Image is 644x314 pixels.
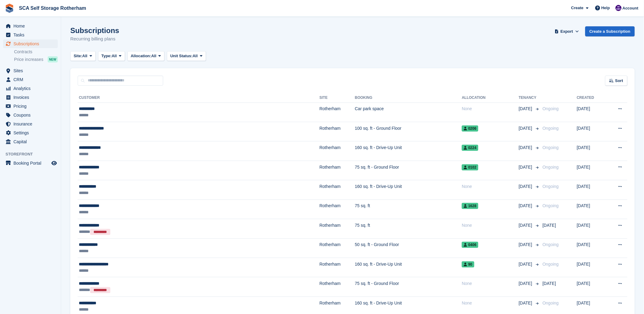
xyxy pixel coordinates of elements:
span: Type: [101,53,112,59]
span: All [151,53,156,59]
a: menu [3,22,58,30]
span: Storefront [6,151,61,157]
span: All [193,53,198,59]
a: menu [3,75,58,84]
span: Insurance [13,120,50,128]
a: menu [3,137,58,146]
td: Rotherham [319,200,355,219]
img: Kelly Neesham [616,5,622,11]
td: [DATE] [577,200,606,219]
th: Booking [355,93,462,103]
span: Price increases [14,57,43,62]
a: menu [3,159,58,167]
td: [DATE] [577,238,606,258]
span: Ongoing [543,203,559,208]
span: Export [561,28,573,35]
span: Analytics [13,84,50,93]
span: [DATE] [519,261,533,267]
span: Ongoing [543,126,559,131]
span: Sort [615,78,623,84]
a: menu [3,129,58,137]
td: 75 sq. ft - Ground Floor [355,161,462,180]
span: Create [571,5,583,11]
td: [DATE] [577,122,606,141]
button: Site: All [70,51,96,61]
span: [DATE] [543,281,556,286]
th: Customer [78,93,319,103]
a: SCA Self Storage Rotherham [17,3,89,13]
div: None [462,280,519,287]
td: 160 sq. ft - Drive-Up Unit [355,141,462,161]
a: menu [3,84,58,93]
span: Ongoing [543,106,559,111]
td: [DATE] [577,219,606,238]
td: [DATE] [577,277,606,297]
span: [DATE] [519,203,533,209]
span: [DATE] [519,241,533,248]
td: Rotherham [319,258,355,277]
span: Booking Portal [13,159,50,167]
span: Ongoing [543,165,559,170]
span: Tasks [13,31,50,39]
td: [DATE] [577,161,606,180]
h1: Subscriptions [70,26,119,35]
span: Allocation: [131,53,151,59]
span: Site: [74,53,82,59]
div: None [462,106,519,112]
span: All [82,53,87,59]
span: 0102 [462,164,478,170]
span: Pricing [13,102,50,110]
span: Unit Status: [170,53,193,59]
td: Rotherham [319,161,355,180]
img: stora-icon-8386f47178a22dfd0bd8f6a31ec36ba5ce8667c1dd55bd0f319d3a0aa187defe.svg [5,4,14,13]
button: Type: All [98,51,125,61]
td: 160 sq. ft - Drive-Up Unit [355,258,462,277]
span: Settings [13,129,50,137]
a: menu [3,31,58,39]
th: Tenancy [519,93,540,103]
span: All [112,53,117,59]
a: menu [3,39,58,48]
span: Invoices [13,93,50,102]
span: [DATE] [519,183,533,190]
span: Help [602,5,610,11]
p: Recurring billing plans [70,36,119,43]
td: [DATE] [577,258,606,277]
td: Car park space [355,103,462,122]
div: None [462,300,519,306]
span: [DATE] [519,164,533,170]
td: 75 sq. ft [355,219,462,238]
span: Ongoing [543,184,559,189]
td: Rotherham [319,277,355,297]
span: Ongoing [543,301,559,305]
a: Contracts [14,49,58,55]
td: Rotherham [319,238,355,258]
span: [DATE] [519,300,533,306]
td: 100 sq. ft - Ground Floor [355,122,462,141]
span: 1628 [462,203,478,209]
span: 0406 [462,242,478,248]
td: Rotherham [319,180,355,200]
td: Rotherham [319,219,355,238]
td: 50 sq. ft - Ground Floor [355,238,462,258]
span: Account [623,5,638,11]
span: Coupons [13,111,50,119]
button: Unit Status: All [167,51,206,61]
td: [DATE] [577,141,606,161]
span: Capital [13,137,50,146]
th: Site [319,93,355,103]
div: None [462,183,519,190]
span: Ongoing [543,145,559,150]
span: [DATE] [519,125,533,132]
td: 160 sq. ft - Drive-Up Unit [355,180,462,200]
a: Create a Subscription [585,26,635,36]
span: [DATE] [519,106,533,112]
span: 90 [462,261,474,267]
span: 0224 [462,145,478,151]
th: Created [577,93,606,103]
td: 75 sq. ft [355,200,462,219]
div: None [462,222,519,229]
span: Sites [13,66,50,75]
span: [DATE] [519,280,533,287]
td: [DATE] [577,103,606,122]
